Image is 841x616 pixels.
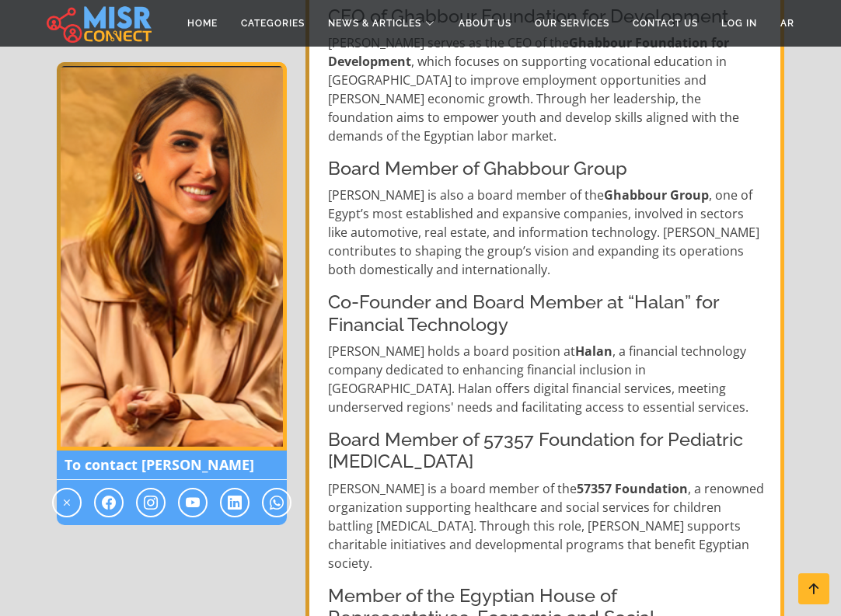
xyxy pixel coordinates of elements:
a: News & Articles [316,9,447,38]
p: [PERSON_NAME] is also a board member of the , one of Egypt’s most established and expansive compa... [328,186,765,279]
strong: Ghabbour Group [604,186,709,204]
p: [PERSON_NAME] holds a board position at , a financial technology company dedicated to enhancing f... [328,342,765,416]
a: Our Services [523,9,621,38]
p: [PERSON_NAME] serves as the CEO of the , which focuses on supporting vocational education in [GEO... [328,33,765,145]
h4: Board Member of 57357 Foundation for Pediatric [MEDICAL_DATA] [328,429,765,473]
span: To contact [PERSON_NAME] [57,451,287,480]
a: About Us [447,9,523,38]
h4: Board Member of Ghabbour Group [328,158,765,179]
strong: Ghabbour Foundation for Development [328,34,729,70]
a: AR [769,9,806,38]
span: News & Articles [328,16,421,30]
p: [PERSON_NAME] is a board member of the , a renowned organization supporting healthcare and social... [328,479,765,572]
img: Dina Ghabbour [57,62,287,451]
img: main.misr_connect [47,4,151,43]
strong: 57357 Foundation [577,480,688,497]
a: Contact Us [621,9,710,38]
a: Categories [229,9,316,38]
a: Log in [710,9,769,38]
strong: Halan [575,343,612,360]
a: Home [176,9,229,38]
h4: Co-Founder and Board Member at “Halan” for Financial Technology [328,291,765,336]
